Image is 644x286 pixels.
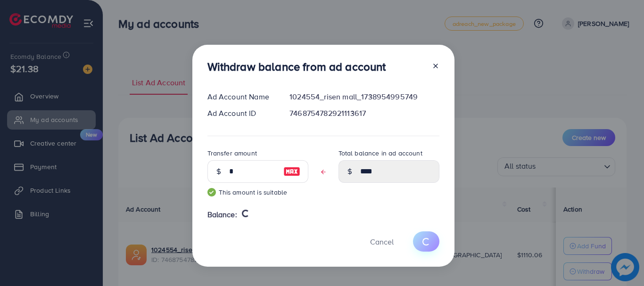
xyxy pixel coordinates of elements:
small: This amount is suitable [207,188,308,197]
button: Cancel [358,231,405,252]
div: Ad Account ID [200,108,282,119]
label: Total balance in ad account [339,148,422,158]
div: Ad Account Name [200,91,282,102]
span: Cancel [370,237,394,247]
span: Balance: [207,209,237,220]
img: guide [207,188,216,196]
div: 1024554_risen mall_1738954995749 [282,91,446,102]
h3: Withdraw balance from ad account [207,60,386,74]
label: Transfer amount [207,148,257,158]
img: image [283,166,300,177]
div: 7468754782921113617 [282,108,446,119]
